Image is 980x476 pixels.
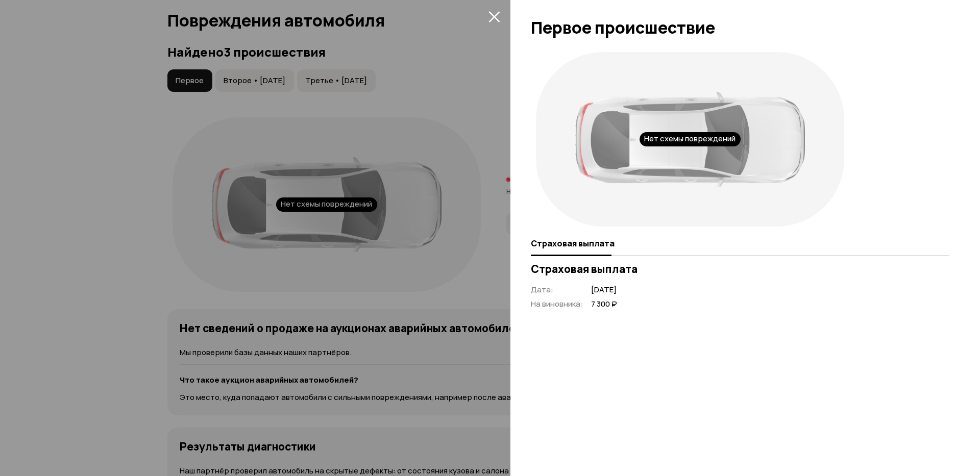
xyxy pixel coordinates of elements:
[531,238,615,248] span: Страховая выплата
[591,299,617,310] span: 7 300 ₽
[531,262,949,275] h3: Страховая выплата
[531,298,583,309] span: На виновника :
[591,285,617,295] span: [DATE]
[640,132,741,146] div: Нет схемы повреждений
[531,284,553,295] span: Дата :
[486,8,502,24] button: закрыть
